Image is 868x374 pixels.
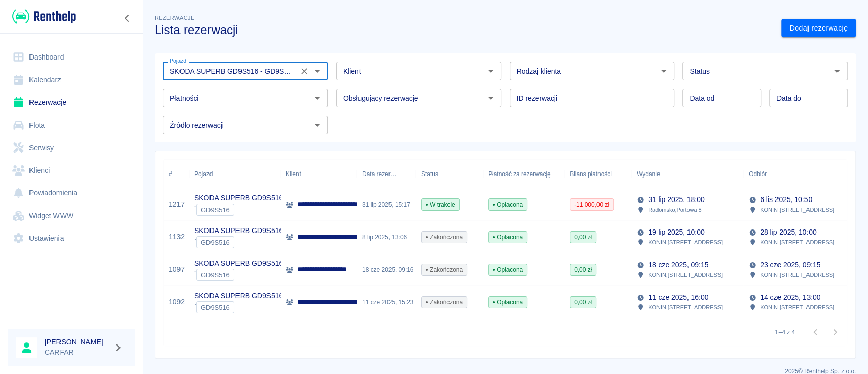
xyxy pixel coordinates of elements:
[570,298,596,307] span: 0,00 zł
[8,136,135,159] a: Serwisy
[760,270,834,279] p: KONIN , [STREET_ADDRESS]
[648,238,723,247] p: KONIN , [STREET_ADDRESS]
[169,160,172,188] div: #
[760,205,834,214] p: KONIN , [STREET_ADDRESS]
[570,265,596,274] span: 0,00 zł
[45,337,110,347] h6: [PERSON_NAME]
[286,160,301,188] div: Klient
[648,292,708,303] p: 11 cze 2025, 16:00
[760,303,834,312] p: KONIN , [STREET_ADDRESS]
[169,264,185,275] a: 1097
[197,206,234,214] span: GD9S516
[760,292,820,303] p: 14 cze 2025, 13:00
[194,236,283,248] div: `
[830,64,844,78] button: Otwórz
[781,19,856,38] a: Dodaj rezerwację
[682,89,761,107] input: DD.MM.YYYY
[656,64,671,78] button: Otwórz
[8,91,135,114] a: Rezerwacje
[743,160,855,188] div: Odbiór
[310,118,324,132] button: Otwórz
[357,286,416,319] div: 11 cze 2025, 15:23
[760,227,816,238] p: 28 lip 2025, 10:00
[489,200,527,209] span: Opłacona
[397,167,411,181] button: Sort
[422,265,467,274] span: Zakończona
[422,298,467,307] span: Zakończona
[422,233,467,242] span: Zakończona
[8,182,135,205] a: Powiadomienia
[564,160,632,188] div: Bilans płatności
[570,233,596,242] span: 0,00 zł
[169,199,185,210] a: 1217
[749,160,767,188] div: Odbiór
[8,205,135,227] a: Widget WWW
[197,304,234,311] span: GD9S516
[8,159,135,182] a: Klienci
[648,227,704,238] p: 19 lip 2025, 10:00
[194,301,283,313] div: `
[197,271,234,279] span: GD9S516
[310,91,324,105] button: Otwórz
[483,160,564,188] div: Płatność za rezerwację
[648,205,701,214] p: Radomsko , Portowa 8
[357,221,416,253] div: 8 lip 2025, 13:06
[484,91,498,105] button: Otwórz
[632,160,743,188] div: Wydanie
[767,167,781,181] button: Sort
[570,200,613,209] span: -11 000,00 zł
[648,260,708,270] p: 18 cze 2025, 09:15
[194,269,283,281] div: `
[12,8,76,25] img: Renthelp logo
[119,12,135,25] button: Zwiń nawigację
[357,160,416,188] div: Data rezerwacji
[422,200,459,209] span: W trakcie
[164,160,189,188] div: #
[8,114,135,137] a: Flota
[8,227,135,250] a: Ustawienia
[194,291,283,301] p: SKODA SUPERB GD9S516
[155,23,773,37] h3: Lista rezerwacji
[169,297,185,307] a: 1092
[570,160,612,188] div: Bilans płatności
[769,89,848,107] input: DD.MM.YYYY
[194,258,283,269] p: SKODA SUPERB GD9S516
[489,233,527,242] span: Opłacona
[8,46,135,69] a: Dashboard
[170,57,186,65] label: Pojazd
[484,64,498,78] button: Otwórz
[155,15,194,21] span: Rezerwacje
[760,194,812,205] p: 6 lis 2025, 10:50
[194,204,283,216] div: `
[760,238,834,247] p: KONIN , [STREET_ADDRESS]
[281,160,357,188] div: Klient
[310,64,324,78] button: Otwórz
[169,232,185,242] a: 1132
[189,160,281,188] div: Pojazd
[648,303,723,312] p: KONIN , [STREET_ADDRESS]
[8,8,76,25] a: Renthelp logo
[416,160,483,188] div: Status
[775,328,795,337] p: 1–4 z 4
[194,193,283,204] p: SKODA SUPERB GD9S516
[197,239,234,246] span: GD9S516
[362,160,397,188] div: Data rezerwacji
[637,160,660,188] div: Wydanie
[194,225,283,236] p: SKODA SUPERB GD9S516
[357,188,416,221] div: 31 lip 2025, 15:17
[489,265,527,274] span: Opłacona
[421,160,438,188] div: Status
[760,260,820,270] p: 23 cze 2025, 09:15
[357,253,416,286] div: 18 cze 2025, 09:16
[488,160,551,188] div: Płatność za rezerwację
[648,194,704,205] p: 31 lip 2025, 18:00
[8,69,135,92] a: Kalendarz
[660,167,674,181] button: Sort
[297,64,311,78] button: Wyczyść
[45,347,110,358] p: CARFAR
[648,270,723,279] p: KONIN , [STREET_ADDRESS]
[194,160,213,188] div: Pojazd
[489,298,527,307] span: Opłacona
